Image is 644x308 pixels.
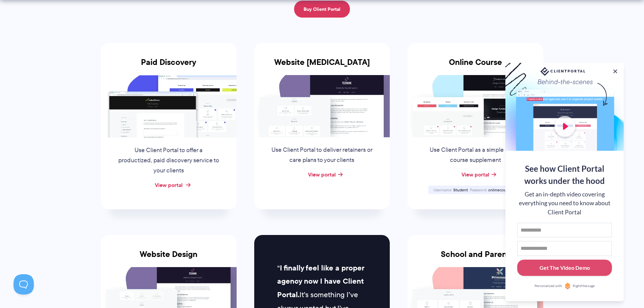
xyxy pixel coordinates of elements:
[155,181,183,189] a: View portal
[573,283,595,289] span: RightMessage
[270,145,373,165] p: Use Client Portal to deliver retainers or care plans to your clients
[117,145,220,176] p: Use Client Portal to offer a productized, paid discovery service to your clients
[470,187,487,193] span: Password
[461,170,489,179] a: View portal
[517,283,612,289] a: Personalized withRightMessage
[14,274,34,294] iframe: Toggle Customer Support
[488,187,517,193] span: onlinecourse123
[277,262,364,301] strong: I finally feel like a proper agency now I have Client Portal.
[517,190,612,217] div: Get an in-depth video covering everything you need to know about Client Portal
[433,187,452,193] span: Username
[517,260,612,276] button: Get The Video Demo
[294,1,350,18] a: Buy Client Portal
[564,283,571,289] img: Personalized with RightMessage
[101,250,237,267] h3: Website Design
[254,57,390,75] h3: Website [MEDICAL_DATA]
[424,145,527,165] p: Use Client Portal as a simple online course supplement
[407,250,543,267] h3: School and Parent
[517,163,612,187] div: See how Client Portal works under the hood
[101,57,237,75] h3: Paid Discovery
[308,170,336,179] a: View portal
[407,57,543,75] h3: Online Course
[453,187,468,193] span: Student
[540,264,590,272] div: Get The Video Demo
[534,283,562,289] span: Personalized with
